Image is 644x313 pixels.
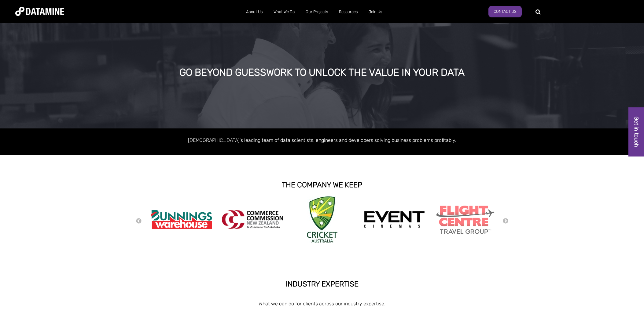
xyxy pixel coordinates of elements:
img: commercecommission [222,210,283,229]
a: Contact Us [488,6,522,17]
a: Our Projects [300,4,333,20]
img: Cricket Australia [307,196,337,243]
img: Flight Centre [435,204,496,235]
strong: THE COMPANY WE KEEP [282,181,362,189]
img: event cinemas [364,211,425,228]
img: Datamine [15,7,64,16]
a: About Us [241,4,268,20]
span: What we can do for clients across our industry expertise. [259,301,385,307]
img: Bunnings Warehouse [151,208,212,231]
button: Next [502,218,509,225]
div: GO BEYOND GUESSWORK TO UNLOCK THE VALUE IN YOUR DATA [72,67,572,78]
a: Join Us [363,4,388,20]
button: Previous [136,218,142,225]
p: [DEMOGRAPHIC_DATA]'s leading team of data scientists, engineers and developers solving business p... [148,136,496,144]
a: Get in touch [628,107,644,156]
a: Resources [333,4,363,20]
strong: INDUSTRY EXPERTISE [286,280,359,288]
a: What We Do [268,4,300,20]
